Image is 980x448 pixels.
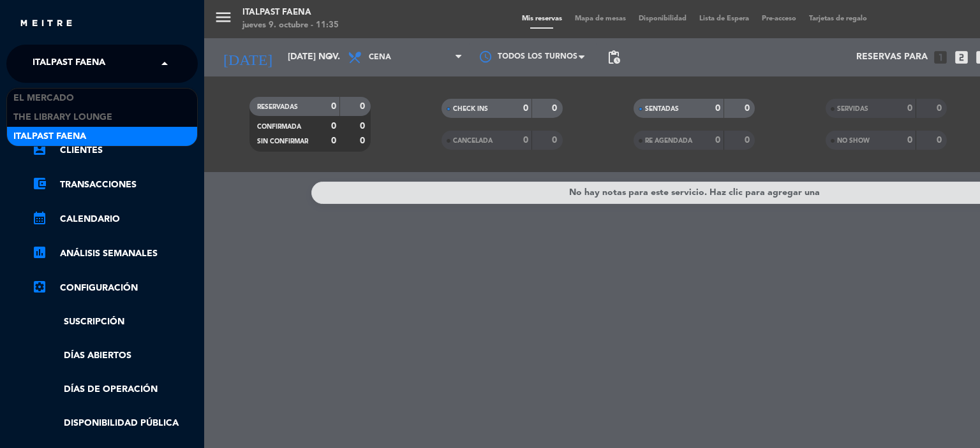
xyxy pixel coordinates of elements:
[13,91,74,106] span: El Mercado
[32,210,47,226] i: calendar_month
[32,416,198,431] a: Disponibilidad pública
[32,246,198,261] a: assessmentANÁLISIS SEMANALES
[32,349,198,363] a: Días abiertos
[32,212,198,227] a: calendar_monthCalendario
[19,19,73,29] img: MEITRE
[32,280,198,296] a: Configuración
[13,110,112,125] span: The Library Lounge
[32,315,198,329] a: Suscripción
[32,176,47,191] i: account_balance_wallet
[32,279,47,294] i: settings_applications
[32,143,198,158] a: account_boxClientes
[13,129,86,144] span: Italpast Faena
[33,50,105,77] span: Italpast Faena
[32,245,47,260] i: assessment
[32,141,47,157] i: account_box
[32,177,198,192] a: account_balance_walletTransacciones
[32,382,198,397] a: Días de Operación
